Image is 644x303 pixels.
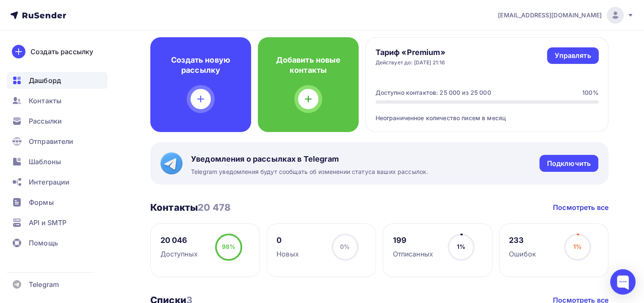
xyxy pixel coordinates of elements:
div: 20 046 [160,235,198,245]
span: 1% [573,243,581,250]
div: Доступно контактов: 25 000 из 25 000 [376,88,491,97]
span: Формы [29,197,54,207]
span: 20 478 [198,202,231,213]
div: Неограниченное количество писем в месяц [376,104,599,122]
a: Формы [7,194,108,211]
div: 233 [509,235,536,245]
span: Помощь [29,238,58,248]
span: Рассылки [29,116,62,126]
span: API и SMTP [29,218,66,228]
span: 98% [222,243,235,250]
div: Управлять [555,51,591,61]
div: Ошибок [509,249,536,259]
span: 0% [340,243,350,250]
span: Интеграции [29,177,69,187]
span: 1% [457,243,465,250]
span: Шаблоны [29,157,61,167]
div: Создать рассылку [30,47,93,57]
a: Рассылки [7,113,108,129]
div: Отписанных [393,249,433,259]
h4: Добавить новые контакты [271,55,345,75]
div: Доступных [160,249,198,259]
span: Telegram уведомления будут сообщать об изменении статуса ваших рассылок. [191,168,428,176]
div: Новых [276,249,299,259]
span: Отправители [29,136,74,146]
h3: Контакты [150,201,231,213]
span: Уведомления о рассылках в Telegram [191,154,428,164]
span: [EMAIL_ADDRESS][DOMAIN_NAME] [498,11,602,19]
h4: Тариф «Premium» [376,47,445,58]
a: Отправители [7,133,108,150]
h4: Создать новую рассылку [164,55,238,75]
span: Дашборд [29,75,61,85]
div: Подключить [547,159,591,168]
div: Действует до: [DATE] 21:16 [376,59,445,66]
span: Контакты [29,96,61,106]
a: [EMAIL_ADDRESS][DOMAIN_NAME] [498,7,634,24]
div: 199 [393,235,433,245]
div: 0 [276,235,299,245]
div: 100% [582,88,599,97]
a: Контакты [7,92,108,109]
a: Посмотреть все [553,202,608,212]
a: Дашборд [7,72,108,89]
span: Telegram [29,279,59,289]
a: Шаблоны [7,153,108,170]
